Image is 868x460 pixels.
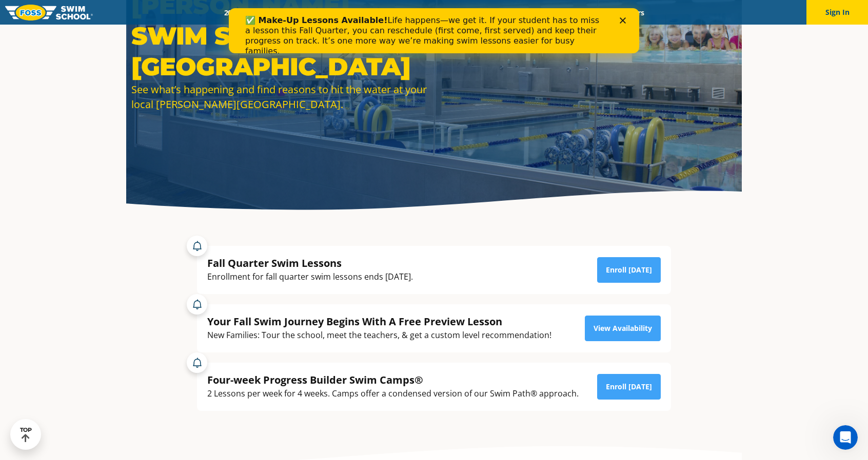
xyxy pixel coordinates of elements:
a: Swim Path® Program [322,8,412,17]
div: TOP [20,427,32,443]
div: Life happens—we get it. If your student has to miss a lesson this Fall Quarter, you can reschedul... [16,7,378,48]
iframe: Intercom live chat [833,425,858,450]
div: New Families: Tour the school, meet the teachers, & get a custom level recommendation! [207,328,551,342]
a: Swim Like [PERSON_NAME] [469,8,578,17]
a: 2025 Calendar [215,8,279,17]
div: Close [391,9,401,15]
div: Four-week Progress Builder Swim Camps® [207,373,579,387]
div: See what’s happening and find reasons to hit the water at your local [PERSON_NAME][GEOGRAPHIC_DATA]. [131,82,429,112]
div: Fall Quarter Swim Lessons [207,256,413,270]
div: Your Fall Swim Journey Begins With A Free Preview Lesson [207,315,551,328]
a: About FOSS [412,8,470,17]
a: Careers [610,8,653,17]
a: View Availability [585,316,661,341]
a: Enroll [DATE] [597,374,661,400]
a: Schools [279,8,322,17]
b: ✅ Make-Up Lessons Available! [16,7,159,17]
div: Enrollment for fall quarter swim lessons ends [DATE]. [207,270,413,284]
iframe: Intercom live chat banner [229,8,639,53]
a: Blog [578,8,610,17]
a: Enroll [DATE] [597,257,661,283]
div: 2 Lessons per week for 4 weeks. Camps offer a condensed version of our Swim Path® approach. [207,387,579,401]
img: FOSS Swim School Logo [5,5,93,20]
